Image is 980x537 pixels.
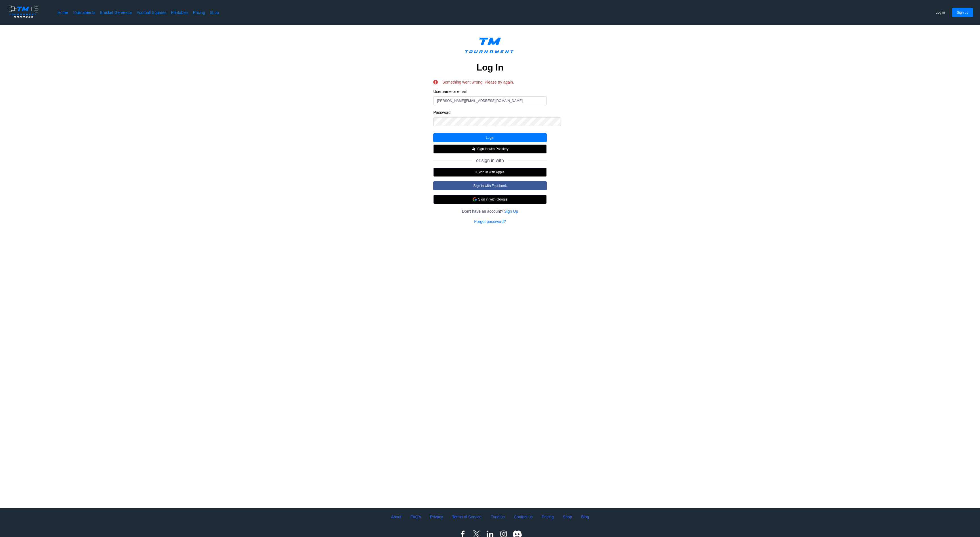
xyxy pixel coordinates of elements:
a: Shop [210,10,219,15]
a: Fund us [491,513,505,520]
button: Sign up [952,8,973,17]
button: Sign in with Google [433,195,547,204]
a: Contact us [514,513,533,520]
span: or sign in with [476,158,504,163]
a: Pricing [193,10,205,15]
span: Something went wrong. Please try again. [442,80,514,84]
span: Don't have an account? [462,208,503,214]
a: Terms of Service [452,513,481,520]
a: Bracket Generator [100,10,132,15]
img: FIDO_Passkey_mark_A_white.b30a49376ae8d2d8495b153dc42f1869.svg [472,147,476,151]
label: Username or email [433,89,547,94]
a: Shop [563,513,572,520]
a: Football Squares [137,10,166,15]
img: logo.ffa97a18e3bf2c7d.png [7,5,39,19]
button:  Sign in with Apple [433,168,547,177]
h2: Log In [477,62,504,73]
a: Forgot password? [474,219,506,224]
a: Privacy [430,513,443,520]
button: Sign in with Passkey [433,144,547,154]
a: FAQ's [410,513,421,520]
img: logo.ffa97a18e3bf2c7d.png [461,34,519,59]
a: About [391,513,401,520]
a: Home [58,10,68,15]
img: google.d7f092af888a54de79ed9c9303d689d7.svg [472,197,477,202]
button: Log in [931,8,950,17]
button: Login [433,133,547,142]
a: Pricing [542,513,554,520]
a: Blog [581,513,589,520]
a: Printables [171,10,189,15]
label: Password [433,110,547,115]
button: Sign in with Facebook [433,181,547,190]
a: Sign Up [504,208,518,214]
a: Tournaments [73,10,95,15]
input: username or email [433,96,547,105]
